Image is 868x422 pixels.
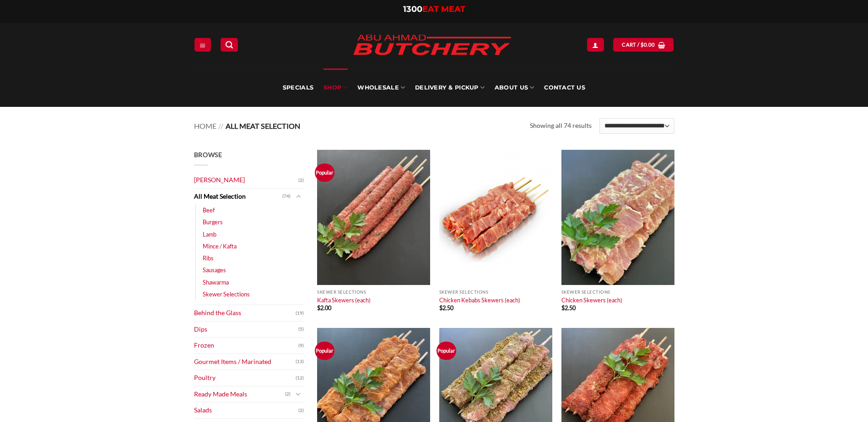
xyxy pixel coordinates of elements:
[203,228,216,240] a: Lamb
[298,404,304,417] span: (2)
[194,370,296,386] a: Poultry
[203,276,229,288] a: Shawarma
[226,121,300,130] span: All Meat Selection
[194,172,298,188] a: [PERSON_NAME]
[345,28,519,63] img: Abu Ahmad Butchery
[403,4,422,14] span: 1300
[203,204,215,216] a: Beef
[439,304,453,311] bdi: 2.50
[194,305,296,321] a: Behind the Glass
[203,252,214,264] a: Ribs
[282,190,291,203] span: (74)
[203,288,250,300] a: Skewer Selections
[422,4,465,14] span: EAT MEAT
[439,296,520,304] a: Chicken Kebabs Skewers (each)
[296,371,304,385] span: (12)
[613,38,674,51] a: View cart
[317,150,430,285] img: Kafta Skewers
[561,304,565,311] span: $
[317,304,331,311] bdi: 2.00
[194,402,298,418] a: Salads
[561,296,622,304] a: Chicken Skewers (each)
[530,121,592,131] p: Showing all 74 results
[194,121,216,130] a: Home
[194,386,285,402] a: Ready Made Meals
[439,304,442,311] span: $
[544,69,585,107] a: Contact Us
[194,338,298,353] a: Frozen
[203,264,226,276] a: Sausages
[296,355,304,369] span: (13)
[203,216,223,228] a: Burgers
[283,69,313,107] a: Specials
[561,150,674,285] img: Chicken Skewers
[293,389,304,399] button: Toggle
[194,151,222,158] span: Browse
[194,322,298,338] a: Dips
[561,290,674,295] p: Skewer Selections
[622,41,655,49] span: Cart /
[218,121,223,130] span: //
[296,306,304,320] span: (19)
[317,304,320,311] span: $
[194,38,211,51] a: Menu
[439,150,552,285] img: Chicken Kebabs Skewers
[298,174,304,187] span: (2)
[293,191,304,201] button: Toggle
[561,304,576,311] bdi: 2.50
[317,296,371,304] a: Kafta Skewers (each)
[298,322,304,336] span: (5)
[285,387,291,401] span: (2)
[495,69,534,107] a: About Us
[641,42,655,47] bdi: 0.00
[641,41,644,49] span: $
[194,354,296,370] a: Gourmet Items / Marinated
[587,38,604,51] a: Login
[298,339,304,353] span: (9)
[599,118,674,134] select: Shop order
[439,290,552,295] p: Skewer Selections
[317,290,430,295] p: Skewer Selections
[194,189,282,205] a: All Meat Selection
[203,240,237,252] a: Mince / Kafta
[357,69,405,107] a: Wholesale
[221,38,238,51] a: Search
[415,69,485,107] a: Delivery & Pickup
[323,69,347,107] a: SHOP
[403,4,465,14] a: 1300EAT MEAT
